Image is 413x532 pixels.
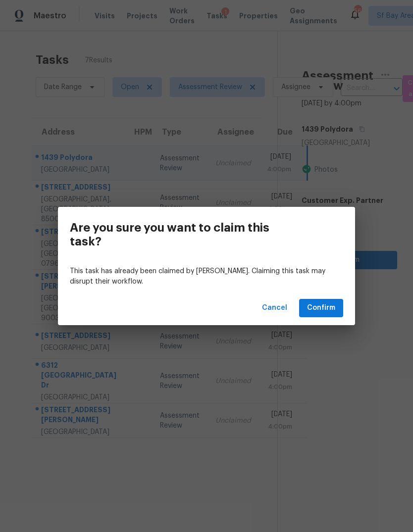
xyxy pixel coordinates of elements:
span: Confirm [307,302,335,314]
span: Cancel [262,302,287,314]
button: Confirm [299,299,343,317]
button: Cancel [258,299,291,317]
h3: Are you sure you want to claim this task? [70,221,299,248]
p: This task has already been claimed by [PERSON_NAME]. Claiming this task may disrupt their workflow. [70,266,343,287]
